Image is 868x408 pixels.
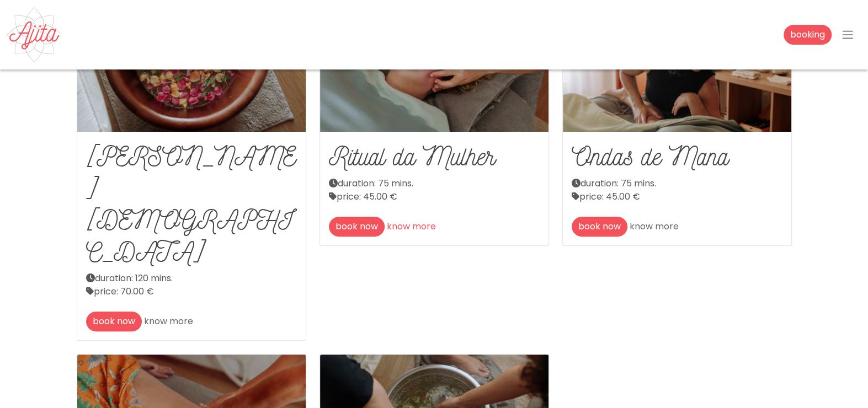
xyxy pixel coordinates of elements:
[86,141,297,267] h2: [PERSON_NAME][DEMOGRAPHIC_DATA]
[86,285,297,298] div: price: 70.00 €
[329,177,540,190] div: duration: 75 mins.
[784,25,832,45] a: booking
[329,217,385,237] a: book now
[630,219,679,232] a: know more
[572,217,627,237] a: book now
[86,312,142,331] a: book now
[144,315,193,328] a: know more
[329,141,540,173] h2: Ritual da Mulher
[572,177,782,190] div: duration: 75 mins.
[572,141,782,173] h2: Ondas de Mana
[86,272,297,285] div: duration: 120 mins.
[329,190,540,203] div: price: 45.00 €
[7,7,62,62] img: Ajita Feminine Massage - Ribamar, Ericeira
[572,190,782,203] div: price: 45.00 €
[387,219,436,232] a: know more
